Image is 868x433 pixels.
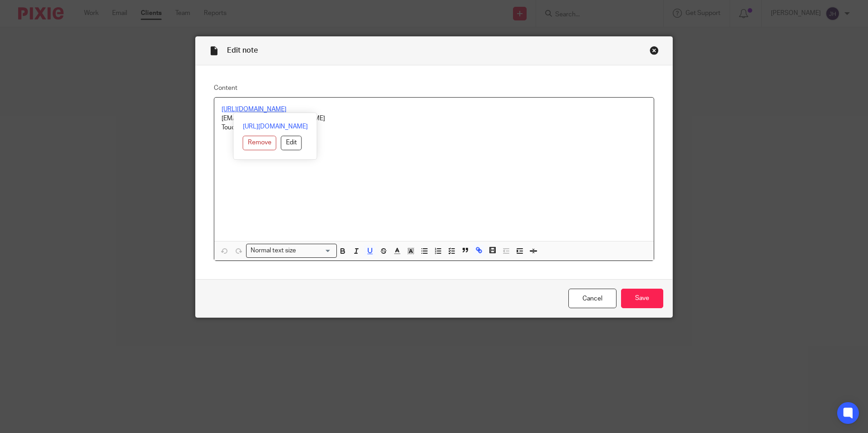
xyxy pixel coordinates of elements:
[222,106,286,113] a: [URL][DOMAIN_NAME]
[243,122,308,131] a: [URL][DOMAIN_NAME]
[222,123,646,132] p: Touchright2025!
[621,289,663,308] input: Save
[299,246,331,256] input: Search for option
[246,244,337,258] div: Search for option
[568,289,616,308] a: Cancel
[227,47,258,54] span: Edit note
[248,246,298,256] span: Normal text size
[650,46,659,55] div: Close this dialog window
[214,84,654,93] label: Content
[222,114,646,123] p: [EMAIL_ADDRESS][DOMAIN_NAME]
[281,136,302,150] button: Edit
[243,136,276,150] button: Remove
